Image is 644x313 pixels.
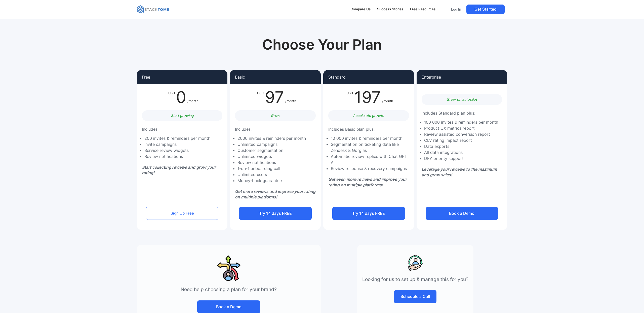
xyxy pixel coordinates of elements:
li: DFY priority support [424,155,498,161]
p: Includes: [235,126,252,133]
a: Try 14 days FREE [332,207,405,220]
div: /month [382,89,393,105]
a: Sign Up Free [146,207,218,220]
a: Free Resources [408,4,438,15]
li: 2000 invites & reminders per month [237,135,306,141]
a: Schedule a Call [394,290,436,303]
a: Compare Us [348,4,373,15]
em: Start collecting reviews and grow your rating! [142,165,216,175]
li: 200 invites & reminders per month [144,135,210,141]
li: Money-back guarantee [237,178,306,184]
li: 1-on-1 onboarding call [237,165,306,171]
div: /month [285,89,296,105]
li: Unlimited users [237,171,306,178]
p: Includes Standard plan plus: [422,110,475,117]
li: Review assisted conversion report [424,131,498,137]
a: Success Stories [375,4,406,15]
p: Enterprise [422,75,441,79]
h1: Choose Your Plan [252,36,392,53]
li: Unlimited campaigns [237,141,306,147]
a: Book a Demo [426,207,498,220]
li: Unlimited widgets [237,153,306,159]
div: 97 [264,89,285,105]
p: Need help choosing a plan for your brand? [142,286,316,293]
li: 10 000 invites & reminders per month [331,135,412,141]
li: Review response & recovery campaigns [331,165,412,171]
div: /month [187,89,198,105]
em: Accelerate growth [353,113,384,118]
div: USD [168,89,175,105]
a: Try 14 days FREE [239,207,311,220]
li: Review notifications [237,159,306,165]
div: 197 [353,89,382,105]
em: Leverage your reviews to the mazimum and grow sales! [422,167,497,177]
p: Includes Basic plan plus: [328,126,375,133]
em: Get even more reviews and improve your rating on multiple platforms! [328,177,407,187]
a: Log In [448,5,464,14]
p: Log In [451,7,461,12]
a: Get Started [466,5,505,14]
li: CLV rating impact report [424,137,498,143]
em: Grow [271,113,280,118]
div: 0 [175,89,187,105]
li: Service review widgets [144,147,210,153]
div: Free Resources [410,7,435,12]
p: Includes: [142,126,158,133]
div: USD [257,89,264,105]
p: Looking for us to set up & manage this for you? [362,276,468,283]
em: Get more reviews and improve your rating on multiple platforms! [235,189,315,199]
em: Start growing [171,113,194,118]
li: Segmentation on ticketing data like Zendesk & Gorgias [331,141,412,153]
li: All data integrations [424,149,498,155]
em: Grow on autopilot [447,97,477,101]
div: Compare Us [350,7,371,12]
li: Data exports [424,143,498,149]
p: Basic [235,75,245,79]
p: Free [142,75,150,79]
li: Product CX metrics report [424,125,498,131]
div: Success Stories [377,7,403,12]
li: Automatic review replies with Chat GPT AI [331,153,412,165]
li: Review notifications [144,153,210,159]
p: Standard [328,75,346,79]
div: USD [346,89,353,105]
li: 100 000 invites & reminders per month [424,119,498,125]
li: Customer segmentation [237,147,306,153]
li: Invite campaigns [144,141,210,147]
